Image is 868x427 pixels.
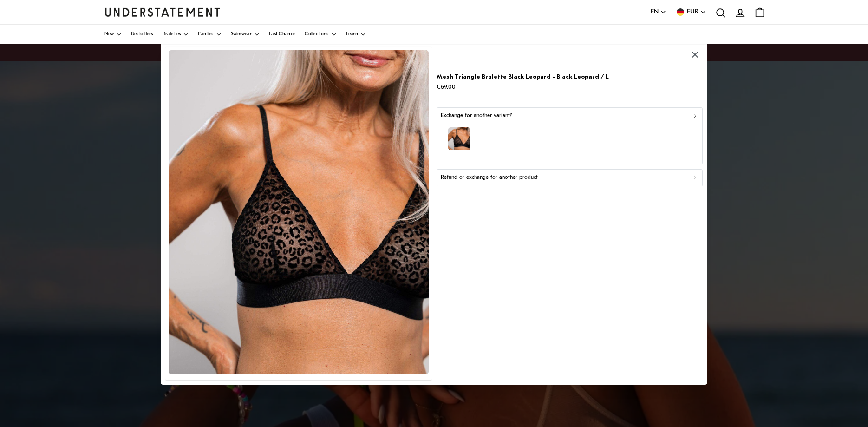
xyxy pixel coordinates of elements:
span: Bestsellers [131,32,153,37]
a: Last Chance [269,25,295,44]
span: Collections [305,32,328,37]
span: Bralettes [163,32,181,37]
a: Panties [198,25,221,44]
a: Learn [346,25,366,44]
span: Last Chance [269,32,295,37]
span: EN [651,7,659,17]
a: New [104,25,122,44]
img: WIPO-BRA-004.jpg [448,127,470,150]
button: EUR [676,7,706,17]
img: WIPO-BRA-004.jpg [169,50,429,374]
button: Exchange for another variant? [437,107,703,164]
p: Refund or exchange for another product [440,173,537,182]
span: Learn [346,32,359,37]
span: New [104,32,114,37]
a: Bralettes [163,25,189,44]
p: Exchange for another variant? [440,111,511,120]
button: Refund or exchange for another product [437,169,703,186]
span: Panties [198,32,213,37]
span: EUR [687,7,698,17]
a: Collections [305,25,336,44]
a: Bestsellers [131,25,153,44]
button: EN [651,7,666,17]
span: Swimwear [231,32,252,37]
a: Swimwear [231,25,260,44]
a: Understatement Homepage [104,8,221,16]
p: €69.00 [437,82,609,92]
p: Mesh Triangle Bralette Black Leopard - Black Leopard / L [437,72,609,82]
